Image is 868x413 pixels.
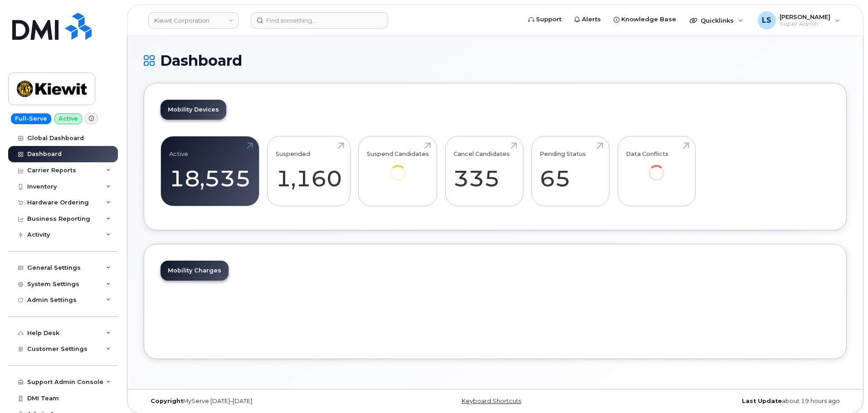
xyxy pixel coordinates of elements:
div: MyServe [DATE]–[DATE] [144,398,378,405]
a: Suspended 1,160 [276,141,342,201]
strong: Last Update [742,398,782,404]
a: Suspend Candidates [367,141,429,194]
a: Mobility Devices [161,100,226,120]
a: Mobility Charges [161,261,229,281]
a: Active 18,535 [169,141,251,201]
a: Pending Status 65 [540,141,601,201]
a: Cancel Candidates 335 [454,141,515,201]
a: Data Conflicts [626,141,687,194]
h1: Dashboard [144,53,847,68]
a: Keyboard Shortcuts [462,398,521,404]
strong: Copyright [151,398,183,404]
div: about 19 hours ago [612,398,847,405]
